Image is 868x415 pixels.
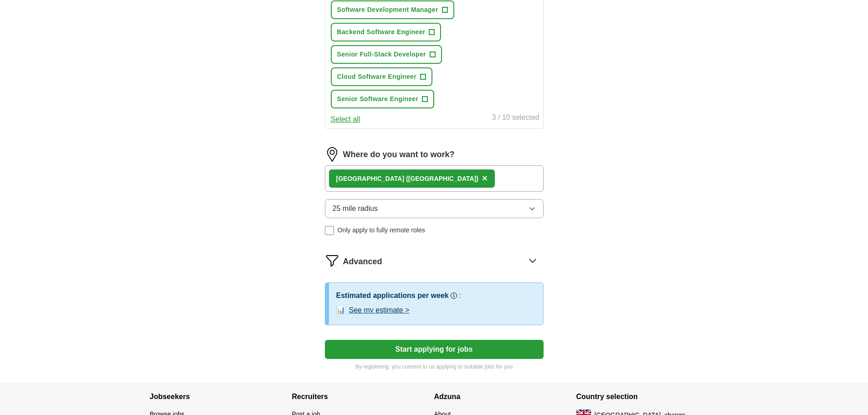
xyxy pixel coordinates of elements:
button: See my estimate > [349,305,410,316]
button: Software Development Manager [331,0,454,19]
img: filter [325,253,339,268]
span: Software Development Manager [337,5,438,15]
img: location.png [325,147,339,162]
button: Senior Software Engineer [331,90,435,108]
button: Select all [331,114,360,125]
input: Only apply to fully remote roles [325,226,334,235]
button: Start applying for jobs [325,340,544,359]
h3: : [459,290,461,301]
span: × [482,173,488,183]
span: Only apply to fully remote roles [338,225,425,235]
button: Cloud Software Engineer [331,67,433,86]
label: Where do you want to work? [343,149,455,161]
button: Senior Full-Stack Developer [331,45,442,64]
span: Backend Software Engineer [337,27,426,37]
div: 3 / 10 selected [492,112,539,125]
h4: Country selection [576,384,719,410]
span: Cloud Software Engineer [337,72,417,82]
span: Senior Software Engineer [337,94,419,104]
span: Senior Full-Stack Developer [337,50,426,59]
button: Backend Software Engineer [331,23,442,41]
button: × [482,172,488,185]
p: By registering, you consent to us applying to suitable jobs for you [325,363,544,371]
strong: [GEOGRAPHIC_DATA] [336,175,405,182]
span: Advanced [343,256,382,268]
span: 📊 [336,305,345,316]
span: 25 mile radius [333,203,378,214]
h3: Estimated applications per week [336,290,449,301]
span: ([GEOGRAPHIC_DATA]) [406,175,478,182]
button: 25 mile radius [325,199,544,218]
